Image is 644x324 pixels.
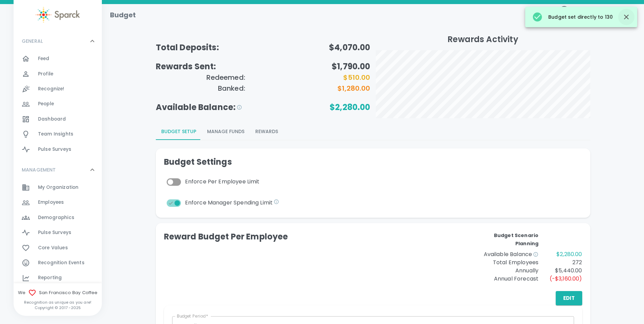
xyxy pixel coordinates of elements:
span: We San Francisco Bay Coffee [14,289,102,297]
span: Pulse Surveys [38,229,71,236]
button: Rewards [250,124,283,140]
div: Budgeting page report [156,124,590,140]
a: Demographics [14,210,102,225]
span: Recognize! [38,86,65,92]
h6: $510.00 [245,72,370,83]
label: Budget Period [177,313,208,319]
span: Core Values [38,245,68,251]
a: People [14,96,102,111]
a: Team Insights [14,127,102,142]
div: MANAGEMENT [14,160,102,180]
a: Recognition Events [14,255,102,270]
b: Budget Scenario Planning [494,232,538,247]
a: Feed [14,51,102,66]
span: Pulse Surveys [38,146,71,153]
span: Demographics [38,214,74,221]
p: $2,280.00 [538,250,582,258]
a: My Organization [14,180,102,195]
p: Total Employees [478,258,539,267]
a: Reporting [14,270,102,285]
h6: $1,280.00 [245,83,370,94]
button: Language:EN [547,3,582,27]
h6: Banked: [156,83,245,94]
h5: Available Balance: [156,102,263,113]
p: $5,440.00 [538,267,582,275]
span: Dashboard [38,116,66,123]
p: 272 [538,258,582,267]
h5: Rewards Activity [376,34,590,45]
h1: Budget [110,10,136,20]
div: GENERAL [14,51,102,160]
a: Pulse Surveys [14,142,102,157]
span: Profile [38,71,53,77]
a: Profile [14,67,102,82]
h5: Budget Settings [164,157,373,167]
p: Copyright © 2017 - 2025 [14,305,102,310]
button: Manage Funds [202,124,250,140]
div: Enforce Manager Spending Limit [164,197,373,210]
span: Annual Forecast [478,275,539,283]
a: Employees [14,195,102,210]
svg: This is the estimated balance based on the scenario planning and what you have currently deposite... [533,252,538,257]
h5: Reward Budget Per Employee [164,231,373,242]
svg: This is the estimated balance based on the scenario planning and what you have currently deposite... [237,105,242,110]
span: My Organization [38,184,78,191]
h5: $2,280.00 [263,102,370,113]
span: Available Balance [478,250,539,258]
span: Employees [38,199,64,206]
span: Reporting [38,274,62,281]
div: Budget set directly to 130 [532,9,613,25]
p: Annually [478,267,539,275]
a: Recognize! [14,82,102,96]
button: Budget Setup [156,124,202,140]
p: Recognition as unique as you are! [14,300,102,305]
span: Feed [38,55,50,62]
div: GENERAL [14,31,102,51]
img: Sparck logo [36,7,80,23]
p: MANAGEMENT [22,166,56,173]
h5: $4,070.00 [263,42,370,53]
h6: Redeemed: [156,72,245,83]
h5: $1,790.00 [263,61,370,72]
div: Enforce Per Employee Limit [164,176,373,188]
button: Edit [556,291,582,305]
a: Core Values [14,240,102,255]
span: Recognition Events [38,259,85,266]
span: People [38,101,54,107]
span: Team Insights [38,131,73,138]
a: Sparck logo [14,7,102,23]
a: Dashboard [14,112,102,127]
h5: Total Deposits: [156,42,263,53]
svg: This setting will enforce Manager Budget spending limits for each manager visible on the manager'... [274,199,279,204]
a: Pulse Surveys [14,225,102,240]
h5: Rewards Sent: [156,61,263,72]
p: GENERAL [22,38,43,44]
p: ( -$3,160.00 ) [538,275,582,283]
